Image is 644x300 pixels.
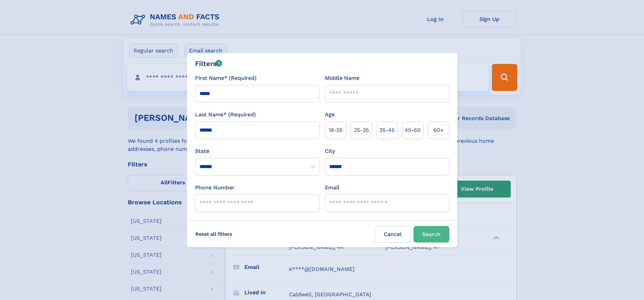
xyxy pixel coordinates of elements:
label: Email [325,184,339,192]
button: Search [413,226,449,243]
span: 18‑25 [329,126,342,134]
span: 25‑35 [354,126,369,134]
div: Filters [195,59,222,69]
label: Phone Number [195,184,235,192]
span: 45‑60 [405,126,421,134]
label: City [325,147,335,155]
span: 35‑45 [379,126,395,134]
label: Reset all filters [191,226,237,242]
label: State [195,147,319,155]
span: 60+ [433,126,444,134]
label: First Name* (Required) [195,74,257,82]
label: Age [325,111,335,119]
label: Cancel [375,226,411,243]
label: Last Name* (Required) [195,111,256,119]
label: Middle Name [325,74,359,82]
